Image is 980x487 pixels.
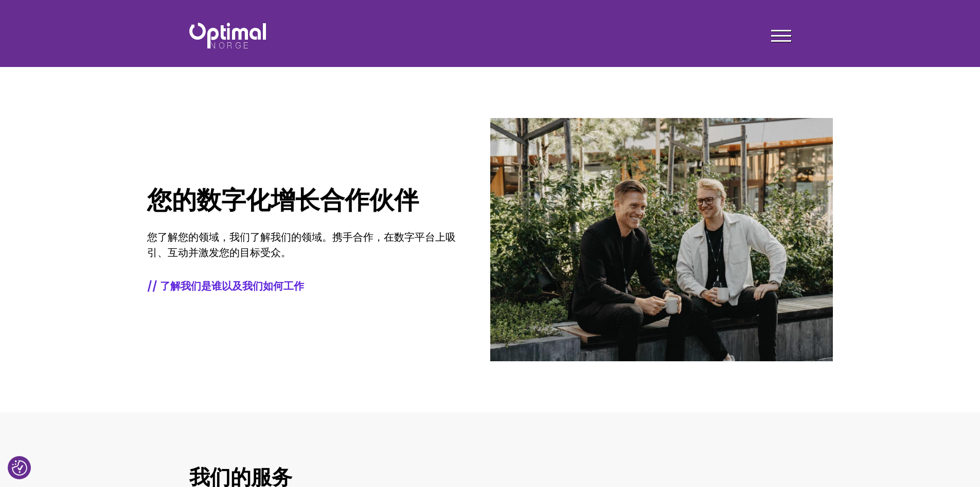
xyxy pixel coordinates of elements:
font: 您了解您的领域，我们了解我们的领域。携手合作，在数字平台上吸引、互动并激发您的目标受众。 [147,230,456,260]
img: 最佳挪威 [189,23,266,48]
button: 同意偏好 [12,460,27,476]
img: 重新访问同意按钮 [12,460,27,476]
font: 您的数字化增长合作伙伴 [147,183,419,217]
a: // 了解我们是谁以及我们如何工作 [147,279,459,293]
font: // 了解我们是谁以及我们如何工作 [147,279,304,293]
